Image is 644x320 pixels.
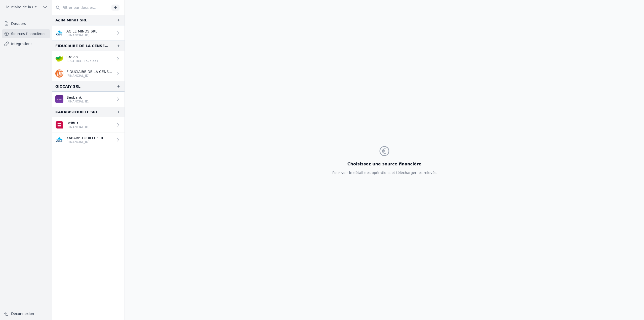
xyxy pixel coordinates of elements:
[52,117,125,132] a: Belfius [FINANCIAL_ID]
[66,95,90,100] p: Beobank
[55,29,63,37] img: CBC_CREGBEBB.png
[66,125,90,129] p: [FINANCIAL_ID]
[332,170,436,175] p: Pour voir le détail des opérations et télécharger les relevés
[55,136,63,144] img: CBC_CREGBEBB.png
[66,140,104,144] p: [FINANCIAL_ID]
[66,135,104,140] p: KARABISTOUILLE SRL
[2,39,50,48] a: Intégrations
[66,59,98,63] p: BE04 1031 1523 331
[52,66,125,81] a: FIDUCIAIRE DE LA CENSE SPRL [FINANCIAL_ID]
[55,83,80,89] div: GJOCAJY SRL
[66,33,97,37] p: [FINANCIAL_ID]
[66,29,97,34] p: AGILE MINDS SRL
[52,132,125,147] a: KARABISTOUILLE SRL [FINANCIAL_ID]
[332,161,436,167] h3: Choisissez une source financière
[2,29,50,38] a: Sources financières
[55,121,63,129] img: belfius-1.png
[2,3,50,11] button: Fiduciaire de la Cense & Associés
[5,5,41,10] span: Fiduciaire de la Cense & Associés
[52,92,125,107] a: Beobank [FINANCIAL_ID]
[66,69,113,74] p: FIDUCIAIRE DE LA CENSE SPRL
[55,43,108,49] div: FIDUCIAIRE DE LA CENSE SPRL
[52,3,110,12] input: Filtrer par dossier...
[2,310,50,318] button: Déconnexion
[55,17,87,23] div: Agile Minds SRL
[55,55,63,63] img: crelan.png
[66,74,113,78] p: [FINANCIAL_ID]
[66,121,90,126] p: Belfius
[55,69,63,78] img: ing.png
[66,54,98,59] p: Crelan
[2,19,50,28] a: Dossiers
[52,51,125,66] a: Crelan BE04 1031 1523 331
[66,99,90,103] p: [FINANCIAL_ID]
[55,95,63,103] img: BEOBANK_CTBKBEBX.png
[55,109,98,115] div: KARABISTOUILLE SRL
[52,25,125,41] a: AGILE MINDS SRL [FINANCIAL_ID]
